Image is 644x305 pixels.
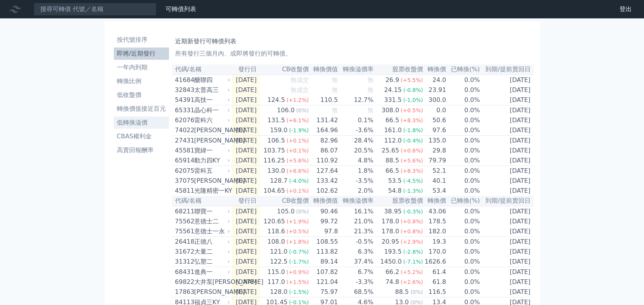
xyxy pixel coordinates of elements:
div: 331.5 [383,95,403,105]
span: (0%) [296,107,309,113]
span: (+1.8%) [287,239,309,245]
div: 69822 [175,277,192,287]
td: 0.0% [446,257,480,267]
th: 轉換價 [423,64,446,75]
div: 65914 [175,156,192,165]
div: [PERSON_NAME] [194,136,229,145]
td: 110.5 [309,95,338,105]
td: 0.0% [446,247,480,257]
div: 醣聯四 [194,75,229,85]
td: 97.8 [309,226,338,237]
td: 75.97 [309,287,338,297]
span: (+0.6%) [401,148,423,154]
div: 130.0 [266,166,287,175]
span: (-0.4%) [403,138,423,144]
td: 1.8% [338,166,374,176]
td: 300.0 [423,95,446,105]
span: (+6.6%) [287,168,309,174]
div: 雷科五 [194,166,229,175]
th: 股票收盤價 [374,64,423,75]
th: 轉換溢價率 [338,196,374,206]
td: [DATE] [480,105,534,116]
a: 登出 [613,3,638,15]
div: 62075 [175,166,192,175]
td: [DATE] [232,95,260,105]
th: 已轉換(%) [446,196,480,206]
span: (+6.1%) [287,117,309,123]
a: 低收盤價 [114,89,169,101]
span: 無 [367,107,374,114]
iframe: Chat Widget [606,268,644,305]
td: 0.0% [446,125,480,136]
td: 61.8 [423,277,446,287]
div: 1450.0 [379,257,403,266]
td: 21.0% [338,216,374,226]
div: 106.5 [266,136,287,145]
td: 82.96 [309,136,338,146]
td: [DATE] [480,267,534,277]
a: 一年內到期 [114,61,169,74]
td: 116.5 [423,287,446,297]
th: CB收盤價 [260,64,309,75]
td: [DATE] [232,136,260,146]
li: 高賣回報酬率 [114,146,169,155]
td: [DATE] [232,257,260,267]
td: [DATE] [480,247,534,257]
li: 一年內到期 [114,63,169,72]
div: 131.5 [266,116,287,125]
div: 27431 [175,136,192,145]
div: 太普高三 [194,85,229,95]
div: 66.5 [384,116,401,125]
td: 178.5 [423,216,446,226]
th: 發行日 [232,196,260,206]
td: [DATE] [232,287,260,297]
div: 112.0 [383,136,403,145]
td: [DATE] [232,237,260,247]
td: 121.04 [309,277,338,287]
span: (+0.1%) [287,148,309,154]
td: [DATE] [480,216,534,226]
div: 37075 [175,176,192,185]
td: 2.0% [338,186,374,196]
div: 68431 [175,267,192,277]
li: CBAS權利金 [114,132,169,141]
td: 0.0% [446,176,480,186]
span: (-4.5%) [403,178,423,184]
span: (-7.1%) [403,259,423,265]
td: [DATE] [480,146,534,156]
div: 178.0 [380,227,401,236]
span: (-1.9%) [289,127,309,133]
div: 88.5 [384,156,401,165]
td: 0.0% [446,267,480,277]
td: [DATE] [232,216,260,226]
div: 124.5 [266,95,287,105]
td: 0.0% [446,95,480,105]
span: (+5.6%) [287,157,309,164]
td: [DATE] [480,206,534,216]
td: -0.5% [338,237,374,247]
th: 轉換價值 [309,64,338,75]
span: (0%) [410,289,423,295]
div: 116.25 [262,156,287,165]
div: 聯寶一 [194,207,229,216]
td: 0.0% [446,287,480,297]
td: 19.3 [423,237,446,247]
td: 0.0% [446,277,480,287]
a: 即將/近期發行 [114,48,169,60]
div: 66.2 [384,267,401,277]
div: 正德八 [194,237,229,246]
span: (+5.2%) [401,269,423,275]
div: 75561 [175,227,192,236]
span: (+1.9%) [287,218,309,225]
li: 轉換比例 [114,77,169,86]
td: 135.0 [423,136,446,146]
span: (-2.8%) [403,249,423,255]
th: 到期/提前賣回日 [480,64,534,75]
div: 159.0 [269,126,289,135]
td: 68.5% [338,287,374,297]
td: [DATE] [480,287,534,297]
div: 晶心科一 [194,106,229,115]
td: -3.5% [338,176,374,186]
div: 寶緯一 [194,146,229,155]
div: 光隆精密一KY [194,186,229,195]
